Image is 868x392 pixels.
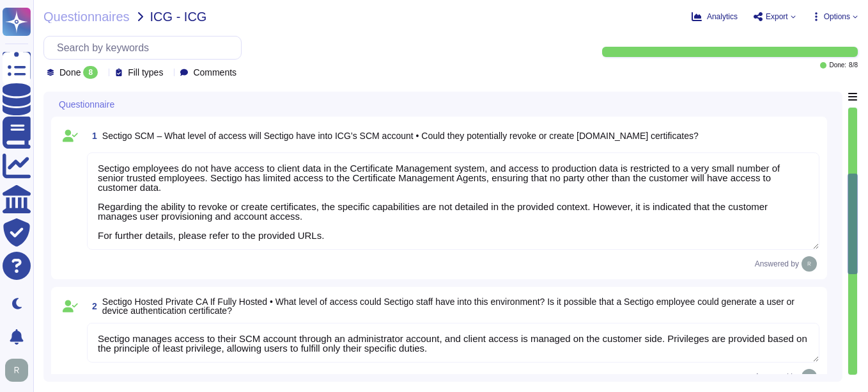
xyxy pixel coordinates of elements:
[50,37,241,59] input: Search by keywords
[5,359,28,382] img: user
[824,13,850,20] span: Options
[87,302,97,311] span: 2
[802,256,817,272] img: user
[87,152,819,250] textarea: Sectigo employees do not have access to client data in the Certificate Management system, and acc...
[802,369,817,384] img: user
[83,66,98,79] div: 8
[829,62,846,69] span: Done:
[755,373,799,380] span: Answered by
[87,323,819,363] textarea: Sectigo manages access to their SCM account through an administrator account, and client access i...
[102,297,794,316] span: Sectigo Hosted Private CA If Fully Hosted • What level of access could Sectigo staff have into th...
[3,356,37,384] button: user
[43,10,130,23] span: Questionnaires
[849,62,858,69] span: 8 / 8
[707,13,738,20] span: Analytics
[692,12,738,22] button: Analytics
[59,100,114,109] span: Questionnaire
[59,68,81,77] span: Done
[128,68,163,77] span: Fill types
[102,131,699,141] span: Sectigo SCM – What level of access will Sectigo have into ICG’s SCM account • Could they potentia...
[766,13,788,20] span: Export
[87,131,97,140] span: 1
[150,10,207,23] span: ICG - ICG
[193,68,236,77] span: Comments
[755,260,799,268] span: Answered by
